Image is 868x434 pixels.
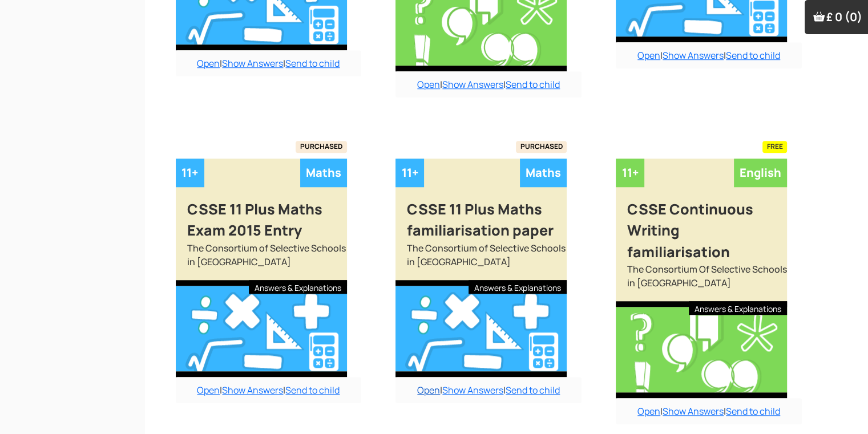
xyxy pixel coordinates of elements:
[734,159,787,187] div: English
[296,141,347,152] span: PURCHASED
[616,398,802,424] div: | |
[197,57,220,70] a: Open
[395,71,582,98] div: | |
[395,241,567,280] div: The Consortium of Selective Schools in [GEOGRAPHIC_DATA]
[300,159,347,187] div: Maths
[176,241,347,280] div: The Consortium of Selective Schools in [GEOGRAPHIC_DATA]
[222,57,283,70] a: Show Answers
[616,42,802,68] div: | |
[197,384,220,396] a: Open
[762,141,788,152] span: FREE
[826,9,862,25] span: £ 0 (0)
[813,11,825,22] img: Your items in the shopping basket
[395,377,582,403] div: | |
[520,159,567,187] div: Maths
[285,57,340,70] a: Send to child
[222,384,283,396] a: Show Answers
[442,384,503,396] a: Show Answers
[469,280,567,294] div: Answers & Explanations
[249,280,347,294] div: Answers & Explanations
[689,301,787,315] div: Answers & Explanations
[506,78,560,91] a: Send to child
[417,78,440,91] a: Open
[506,384,560,396] a: Send to child
[616,159,644,187] div: 11+
[616,187,787,263] div: CSSE Continuous Writing familiarisation
[395,159,424,187] div: 11+
[616,262,787,301] div: The Consortium Of Selective Schools in [GEOGRAPHIC_DATA]
[395,187,567,241] div: CSSE 11 Plus Maths familiarisation paper
[637,405,660,417] a: Open
[726,405,780,417] a: Send to child
[176,377,362,403] div: | |
[663,49,724,62] a: Show Answers
[176,50,362,76] div: | |
[663,405,724,417] a: Show Answers
[442,78,503,91] a: Show Answers
[417,384,440,396] a: Open
[176,159,204,187] div: 11+
[726,49,780,62] a: Send to child
[637,49,660,62] a: Open
[516,141,567,152] span: PURCHASED
[285,384,340,396] a: Send to child
[176,187,347,241] div: CSSE 11 Plus Maths Exam 2015 Entry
